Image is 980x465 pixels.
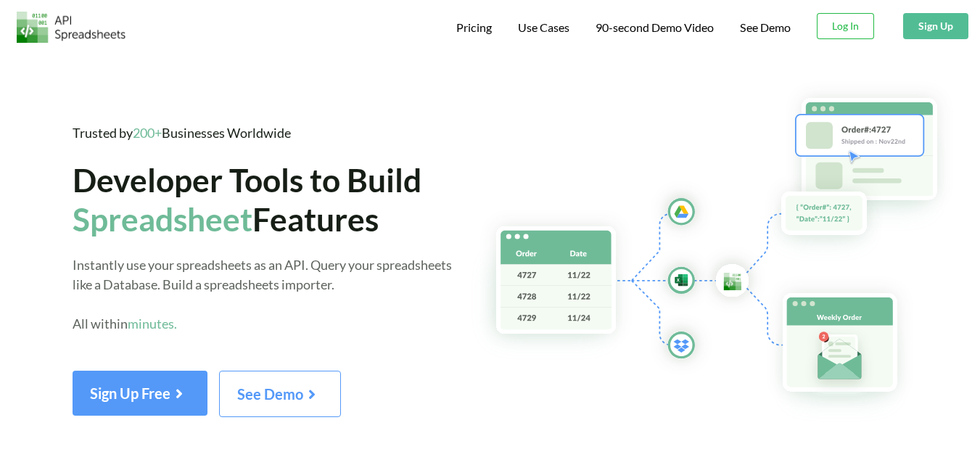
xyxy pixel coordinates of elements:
span: Developer Tools to Build Features [73,160,421,237]
span: Spreadsheet [73,199,252,238]
a: See Demo [219,390,341,403]
span: Instantly use your spreadsheets as an API. Query your spreadsheets like a Database. Build a sprea... [73,257,452,332]
button: Sign Up Free [73,371,207,416]
span: Sign Up Free [90,384,190,402]
span: Pricing [456,20,492,34]
span: 90-second Demo Video [596,22,714,33]
span: Use Cases [518,20,569,34]
span: See Demo [237,385,323,403]
span: 200+ [133,125,162,141]
span: Trusted by Businesses Worldwide [73,125,291,141]
button: Log In [817,13,874,39]
button: Sign Up [903,13,968,39]
a: See Demo [740,20,791,36]
button: See Demo [219,371,341,417]
img: Logo.png [17,12,125,43]
span: minutes. [128,316,177,332]
img: Hero Spreadsheet Flow [470,80,980,423]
